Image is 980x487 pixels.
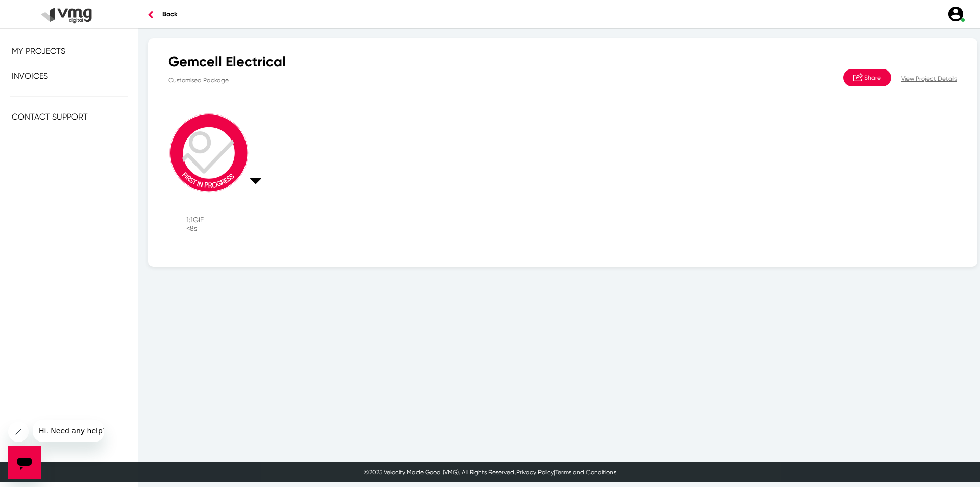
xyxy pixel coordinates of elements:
a: Terms and Conditions [555,469,616,476]
span: My Projects [12,46,65,56]
img: proofing_share_white.svg [853,73,863,81]
img: user [947,5,965,23]
span: Contact Support [12,112,88,122]
h5: GIF <8s [186,211,187,238]
span: Invoices [12,71,48,81]
p: View Project Details [901,74,957,83]
a: user [941,5,970,23]
button: FIRST IN PROGRESS [161,107,269,211]
span: 1:1 [186,216,193,224]
a: Privacy Policy [516,469,554,476]
iframe: Close message [8,422,29,442]
div: Gemcell Electrical [168,54,689,71]
iframe: Button to launch messaging window [8,446,41,479]
iframe: Message from company [33,420,104,442]
button: Share [843,69,891,86]
p: Customised Package [168,71,689,85]
span: Hi. Need any help? [6,7,73,15]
